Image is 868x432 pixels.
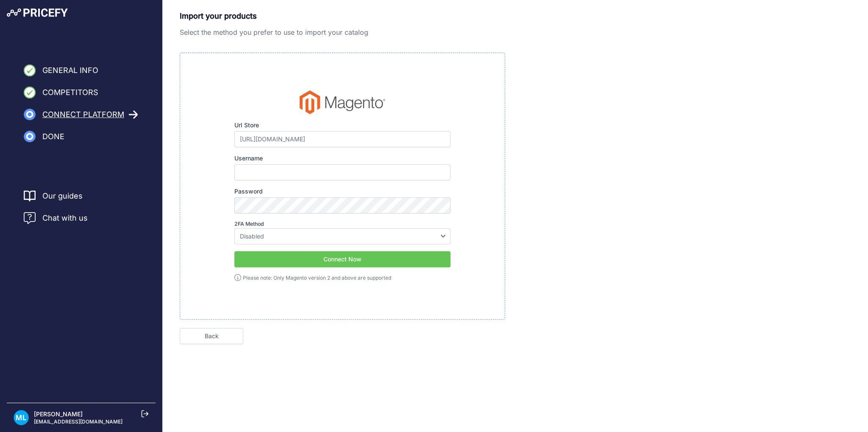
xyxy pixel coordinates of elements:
p: [PERSON_NAME] [34,410,122,418]
span: General Info [42,65,98,76]
button: Connect Now [234,251,451,267]
input: https://www.storeurl.com [234,131,451,147]
span: Competitors [42,87,98,98]
a: Back [180,328,243,344]
p: Select the method you prefer to use to import your catalog [180,27,505,37]
span: Connect Platform [42,109,124,121]
span: Chat with us [42,212,88,224]
label: Url Store [234,121,451,129]
a: Chat with us [24,212,88,224]
p: [EMAIL_ADDRESS][DOMAIN_NAME] [34,418,122,425]
label: Username [234,154,451,163]
label: Password [234,187,451,196]
div: Please note: Only Magento version 2 and above are supported [243,275,391,281]
a: Our guides [42,190,83,202]
span: Done [42,131,64,143]
label: 2FA Method [234,220,451,228]
img: Pricefy Logo [7,8,68,17]
p: Import your products [180,10,505,22]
